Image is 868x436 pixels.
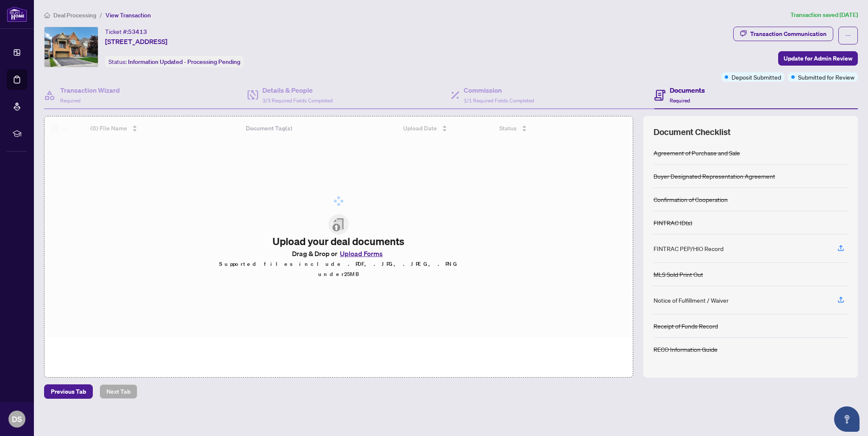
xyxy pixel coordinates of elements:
[12,413,22,425] span: DS
[845,33,851,39] span: ellipsis
[654,126,731,138] span: Document Checklist
[733,27,833,41] button: Transaction Communication
[778,51,858,66] button: Update for Admin Review
[784,52,852,65] span: Update for Admin Review
[654,195,728,204] div: Confirmation of Cooperation
[45,27,98,67] img: IMG-E12294620_1.jpg
[464,85,534,95] h4: Commission
[106,11,151,19] span: View Transaction
[654,321,718,331] div: Receipt of Funds Record
[464,97,534,104] span: 1/1 Required Fields Completed
[670,85,705,95] h4: Documents
[670,97,690,104] span: Required
[105,56,244,67] div: Status:
[790,10,858,20] article: Transaction saved [DATE]
[60,85,120,95] h4: Transaction Wizard
[7,6,27,22] img: logo
[834,406,860,432] button: Open asap
[105,36,167,47] span: [STREET_ADDRESS]
[44,384,93,399] button: Previous Tab
[798,72,854,82] span: Submitted for Review
[732,72,781,82] span: Deposit Submitted
[100,384,137,399] button: Next Tab
[105,27,147,36] div: Ticket #:
[654,244,723,253] div: FINTRAC PEP/HIO Record
[128,58,240,66] span: Information Updated - Processing Pending
[654,270,703,279] div: MLS Sold Print Out
[654,148,740,157] div: Agreement of Purchase and Sale
[51,385,86,398] span: Previous Tab
[654,295,729,305] div: Notice of Fulfillment / Waiver
[44,12,50,18] span: home
[128,28,147,36] span: 53413
[750,27,826,41] div: Transaction Communication
[654,171,775,181] div: Buyer Designated Representation Agreement
[654,218,692,227] div: FINTRAC ID(s)
[60,97,81,104] span: Required
[100,10,102,20] li: /
[654,345,718,354] div: RECO Information Guide
[262,97,333,104] span: 3/3 Required Fields Completed
[262,85,333,95] h4: Details & People
[53,11,96,19] span: Deal Processing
